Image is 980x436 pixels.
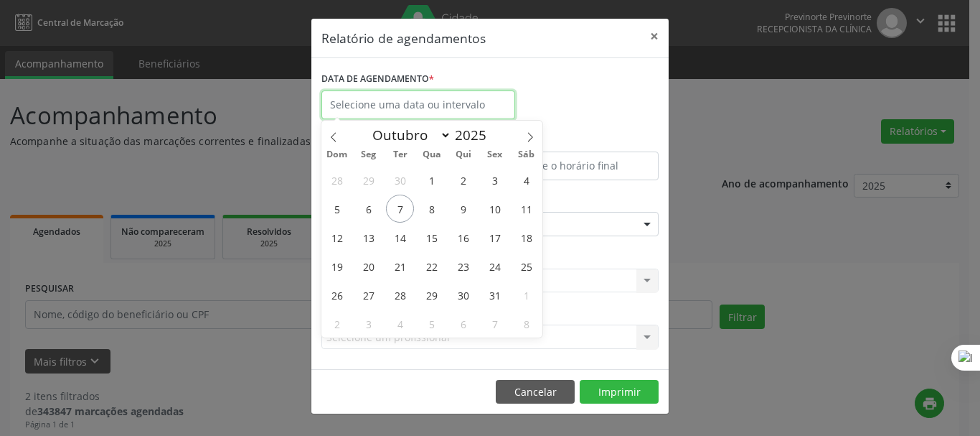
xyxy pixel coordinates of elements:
[481,281,509,309] span: Outubro 31, 2025
[323,281,351,309] span: Outubro 26, 2025
[353,150,385,159] span: Seg
[386,195,414,223] span: Outubro 7, 2025
[481,310,509,338] span: Novembro 7, 2025
[323,195,351,223] span: Outubro 5, 2025
[512,223,540,251] span: Outubro 18, 2025
[494,152,659,180] input: Selecione o horário final
[449,281,477,309] span: Outubro 30, 2025
[449,223,477,251] span: Outubro 16, 2025
[385,150,416,159] span: Ter
[386,166,414,194] span: Setembro 30, 2025
[449,195,477,223] span: Outubro 9, 2025
[640,19,669,54] button: Close
[386,310,414,338] span: Novembro 4, 2025
[354,195,382,223] span: Outubro 6, 2025
[449,166,477,194] span: Outubro 2, 2025
[451,126,499,144] input: Year
[449,310,477,338] span: Novembro 6, 2025
[512,195,540,223] span: Outubro 11, 2025
[386,223,414,251] span: Outubro 14, 2025
[354,252,382,280] span: Outubro 20, 2025
[496,380,575,404] button: Cancelar
[365,125,451,145] select: Month
[323,223,351,251] span: Outubro 12, 2025
[354,310,382,338] span: Novembro 3, 2025
[481,223,509,251] span: Outubro 17, 2025
[354,166,382,194] span: Setembro 29, 2025
[354,223,382,251] span: Outubro 13, 2025
[479,150,511,159] span: Sex
[580,380,659,404] button: Imprimir
[416,150,448,159] span: Qua
[512,252,540,280] span: Outubro 25, 2025
[418,195,446,223] span: Outubro 8, 2025
[418,223,446,251] span: Outubro 15, 2025
[321,29,486,47] h5: Relatório de agendamentos
[512,166,540,194] span: Outubro 4, 2025
[481,252,509,280] span: Outubro 24, 2025
[386,281,414,309] span: Outubro 28, 2025
[323,252,351,280] span: Outubro 19, 2025
[323,310,351,338] span: Novembro 2, 2025
[481,195,509,223] span: Outubro 10, 2025
[386,252,414,280] span: Outubro 21, 2025
[511,150,542,159] span: Sáb
[354,281,382,309] span: Outubro 27, 2025
[448,150,479,159] span: Qui
[512,281,540,309] span: Novembro 1, 2025
[481,166,509,194] span: Outubro 3, 2025
[418,166,446,194] span: Outubro 1, 2025
[494,129,659,152] label: ATÉ
[321,91,515,119] input: Selecione uma data ou intervalo
[321,68,434,91] label: DATA DE AGENDAMENTO
[418,310,446,338] span: Novembro 5, 2025
[321,150,353,159] span: Dom
[512,310,540,338] span: Novembro 8, 2025
[418,252,446,280] span: Outubro 22, 2025
[449,252,477,280] span: Outubro 23, 2025
[323,166,351,194] span: Setembro 28, 2025
[418,281,446,309] span: Outubro 29, 2025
